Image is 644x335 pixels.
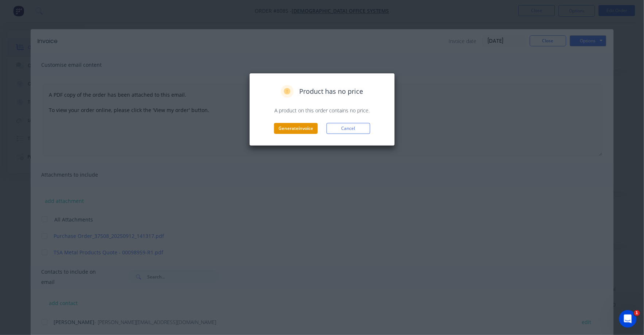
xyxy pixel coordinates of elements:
p: A product on this order contains no price. [257,107,387,114]
button: Cancel [327,123,370,134]
span: 1 [634,310,640,316]
button: Generateinvoice [274,123,318,134]
span: Product has no price [300,86,363,96]
iframe: Intercom live chat [619,310,637,328]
